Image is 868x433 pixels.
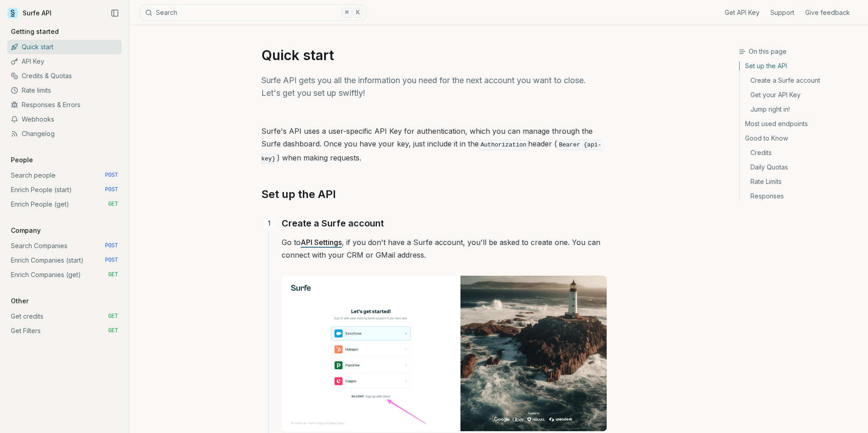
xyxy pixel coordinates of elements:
[7,83,122,98] a: Rate limits
[7,27,62,36] p: Getting started
[740,174,861,189] a: Rate Limits
[7,324,122,338] a: Get Filters GET
[740,146,861,160] a: Credits
[108,313,118,320] span: GET
[7,226,44,235] p: Company
[261,47,607,63] h1: Quick start
[740,102,861,117] a: Jump right in!
[261,125,607,165] p: Surfe's API uses a user-specific API Key for authentication, which you can manage through the Sur...
[353,8,363,18] kbd: K
[108,271,118,278] span: GET
[7,183,122,197] a: Enrich People (start) POST
[342,8,352,18] kbd: ⌘
[105,257,118,264] span: POST
[7,239,122,253] a: Search Companies POST
[261,187,336,202] a: Set up the API
[7,155,37,165] p: People
[7,40,122,54] a: Quick start
[7,253,122,268] a: Enrich Companies (start) POST
[105,172,118,179] span: POST
[7,197,122,212] a: Enrich People (get) GET
[140,5,366,21] button: Search⌘K
[805,8,850,17] a: Give feedback
[7,268,122,282] a: Enrich Companies (get) GET
[740,117,861,131] a: Most used endpoints
[108,6,122,20] button: Collapse Sidebar
[7,98,122,112] a: Responses & Errors
[740,131,861,146] a: Good to Know
[740,88,861,102] a: Get your API Key
[740,61,861,73] a: Set up the API
[282,216,384,231] a: Create a Surfe account
[740,73,861,88] a: Create a Surfe account
[7,297,32,306] p: Other
[301,238,342,247] a: API Settings
[108,201,118,208] span: GET
[7,127,122,141] a: Changelog
[7,6,52,20] a: Surfe API
[7,112,122,127] a: Webhooks
[740,160,861,174] a: Daily Quotas
[479,140,528,150] code: Authorization
[725,8,759,17] a: Get API Key
[7,309,122,324] a: Get credits GET
[282,276,607,431] img: Image
[739,47,861,56] h3: On this page
[282,236,607,261] p: Go to , if you don't have a Surfe account, you'll be asked to create one. You can connect with yo...
[108,327,118,334] span: GET
[261,74,607,99] p: Surfe API gets you all the information you need for the next account you want to close. Let's get...
[7,54,122,69] a: API Key
[770,8,794,17] a: Support
[105,242,118,249] span: POST
[740,189,861,201] a: Responses
[7,168,122,183] a: Search people POST
[7,69,122,83] a: Credits & Quotas
[105,186,118,193] span: POST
